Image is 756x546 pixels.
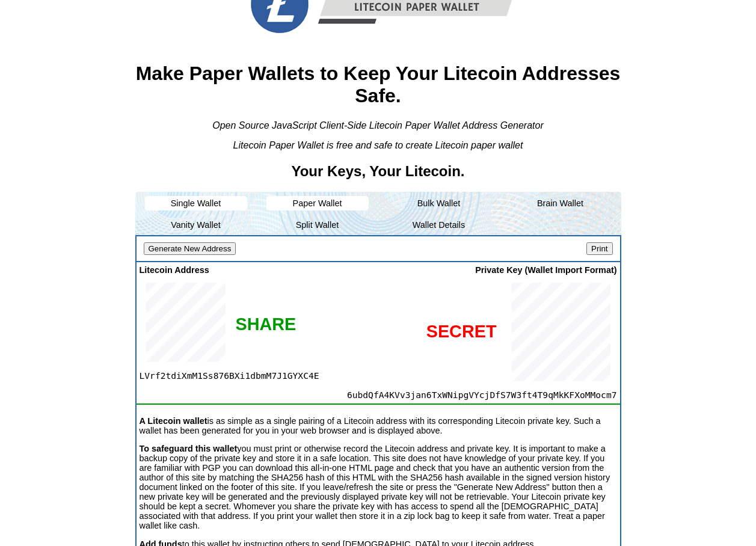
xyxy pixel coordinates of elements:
[140,416,617,435] p: is as simple as a single pairing of a Litecoin address with its corresponding Litecoin private ke...
[135,163,621,180] h2: Your Keys, Your Litecoin.
[236,314,297,334] div: SHARE
[378,214,500,236] li: Wallet Details
[135,120,621,131] div: Open Source JavaScript Client-Side Litecoin Paper Wallet Address Generator
[378,192,500,214] li: Bulk Wallet
[135,214,257,236] li: Vanity Wallet
[140,416,207,426] b: A Litecoin wallet
[140,370,283,381] span: LVrf2tdiXmM1Ss876BXi1dbmM7J1GYXC4E
[135,63,621,107] h1: Make Paper Wallets to Keep Your Litecoin Addresses Safe.
[140,444,238,453] b: To safeguard this wallet
[426,322,497,342] div: SECRET
[140,265,209,275] span: Litecoin Address
[283,390,617,400] span: 6ubdQfA4KVv3jan6TxWNipgVYcjDfS7W3ft4T9qMkKFXoMMocm7
[500,192,621,214] li: Brain Wallet
[135,140,621,151] div: Litecoin Paper Wallet is free and safe to create Litecoin paper wallet
[475,265,616,275] span: Private Key (Wallet Import Format)
[145,196,247,210] li: Single Wallet
[266,196,369,210] li: Paper Wallet
[257,214,378,236] li: Split Wallet
[144,242,236,255] input: Generate New Address
[586,242,612,255] input: Print
[140,444,617,530] p: you must print or otherwise record the Litecoin address and private key. It is important to make ...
